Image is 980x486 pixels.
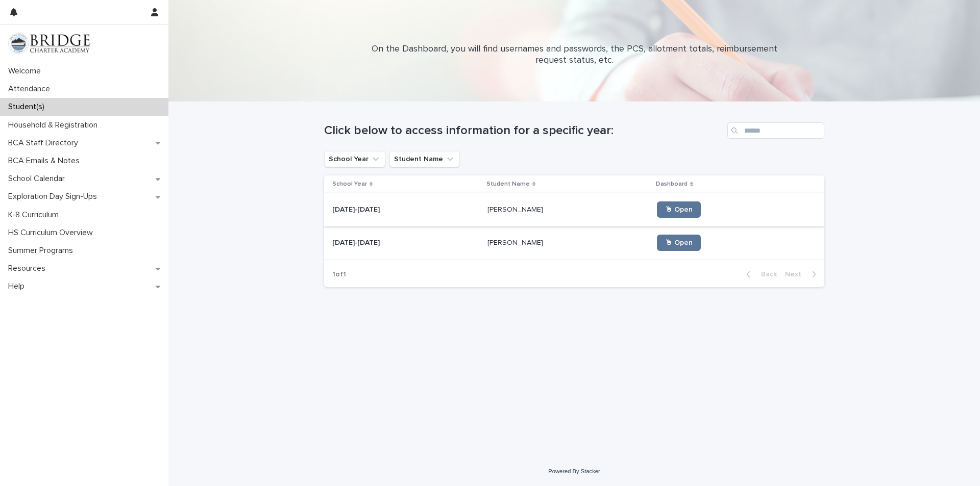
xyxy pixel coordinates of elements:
p: Dashboard [656,178,688,190]
p: Exploration Day Sign-Ups [4,192,105,201]
button: Student Name [389,151,460,167]
span: 🖱 Open [665,206,693,213]
p: 1 of 1 [324,262,354,287]
p: School Year [332,178,367,190]
p: HS Curriculum Overview [4,228,101,238]
p: Student(s) [4,102,53,112]
tr: [DATE]-[DATE][DATE]-[DATE] [PERSON_NAME][PERSON_NAME] 🖱 Open [324,193,824,226]
p: Summer Programs [4,246,81,255]
a: 🖱 Open [657,201,701,218]
p: Resources [4,264,54,273]
p: Help [4,282,33,291]
span: 🖱 Open [665,239,693,246]
p: [DATE]-[DATE] [332,237,382,247]
tr: [DATE]-[DATE][DATE]-[DATE] [PERSON_NAME][PERSON_NAME] 🖱 Open [324,226,824,260]
p: Student Name [486,178,530,190]
button: Back [738,270,781,279]
a: 🖱 Open [657,235,701,251]
input: Search [727,122,824,139]
p: Household & Registration [4,120,106,130]
h1: Click below to access information for a specific year: [324,123,723,138]
a: Powered By Stacker [548,468,600,474]
p: K-8 Curriculum [4,210,67,220]
span: Back [755,271,777,278]
p: [DATE]-[DATE] [332,203,382,214]
button: School Year [324,151,385,167]
p: Welcome [4,66,49,76]
p: On the Dashboard, you will find usernames and passwords, the PCS, allotment totals, reimbursement... [370,44,778,66]
p: BCA Emails & Notes [4,156,88,166]
p: BCA Staff Directory [4,138,86,148]
span: Next [785,271,807,278]
img: V1C1m3IdTEidaUdm9Hs0 [8,33,90,54]
p: School Calendar [4,174,73,184]
button: Next [781,270,824,279]
p: [PERSON_NAME] [487,237,545,247]
p: Attendance [4,84,58,94]
p: [PERSON_NAME] [487,203,545,214]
